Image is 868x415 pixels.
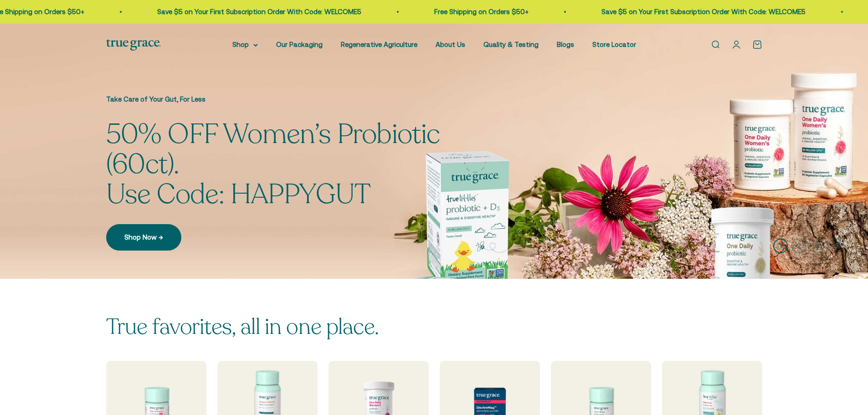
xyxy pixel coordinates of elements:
split-lines: 50% OFF Women’s Probiotic (60ct). Use Code: HAPPYGUT [106,146,507,213]
p: Save $5 on Your First Subscription Order With Code: WELCOME5 [598,6,802,17]
p: Take Care of Your Gut, For Less [106,94,507,105]
a: Quality & Testing [483,41,539,48]
a: Blogs [557,41,574,48]
button: 4 [828,239,842,253]
p: Save $5 on Your First Subscription Order With Code: WELCOME5 [154,6,358,17]
a: Store Locator [592,41,636,48]
button: 2 [791,239,806,253]
a: About Us [436,41,465,48]
a: Our Packaging [276,41,323,48]
button: 1 [773,239,788,253]
a: Free Shipping on Orders $50+ [431,8,525,15]
split-lines: True favorites, all in one place. [106,312,379,342]
summary: Shop [232,39,258,50]
a: Shop Now → [106,224,181,251]
a: Regenerative Agriculture [341,41,417,48]
button: 3 [810,239,824,253]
